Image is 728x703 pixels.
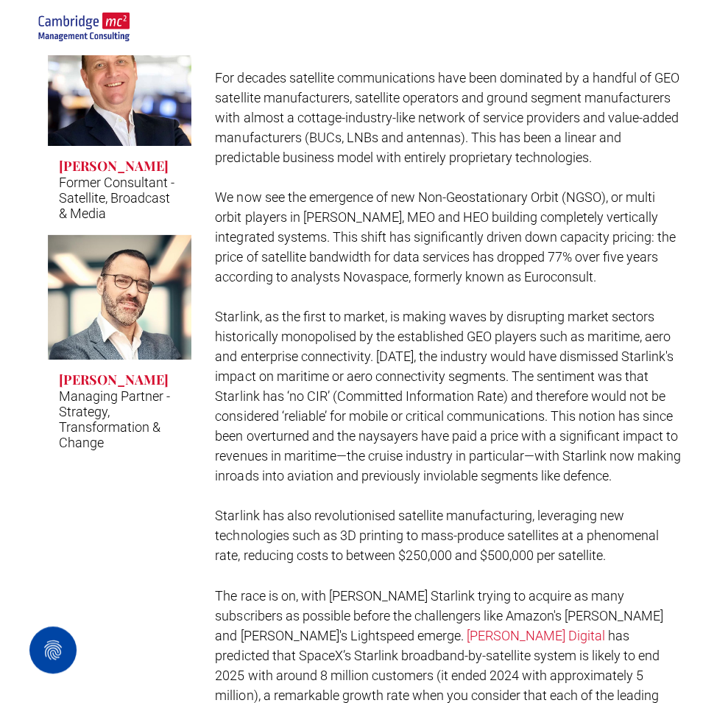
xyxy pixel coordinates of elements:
a: Your Business Transformed | Cambridge Management Consulting [38,15,130,30]
span: Starlink, as the first to market, is making waves by disrupting market sectors historically monop... [215,309,680,483]
button: menu [676,8,715,46]
p: Former Consultant - Satellite, Broadcast & Media [59,175,180,221]
img: secondary-image [38,13,130,43]
span: Starlink has also revolutionised satellite manufacturing, leveraging new technologies such as 3D ... [215,508,658,563]
h3: [PERSON_NAME] [59,157,169,175]
a: INSIGHTS | An Overview of the Current Satellite Communications Industry [48,234,191,360]
span: We now see the emergence of new Non-Geostationary Orbit (NGSO), or multi orbit players in [PERSON... [215,189,675,284]
p: Managing Partner - Strategy, Transformation & Change [59,388,180,450]
a: Steve Tunnicliffe [48,21,191,146]
span: For decades satellite communications have been dominated by a handful of GEO satellite manufactur... [215,70,679,165]
a: [PERSON_NAME] Digital [466,627,604,643]
span: The race is on, with [PERSON_NAME] Starlink trying to acquire as many subscribers as possible bef... [215,587,662,643]
h3: [PERSON_NAME] [59,371,169,388]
